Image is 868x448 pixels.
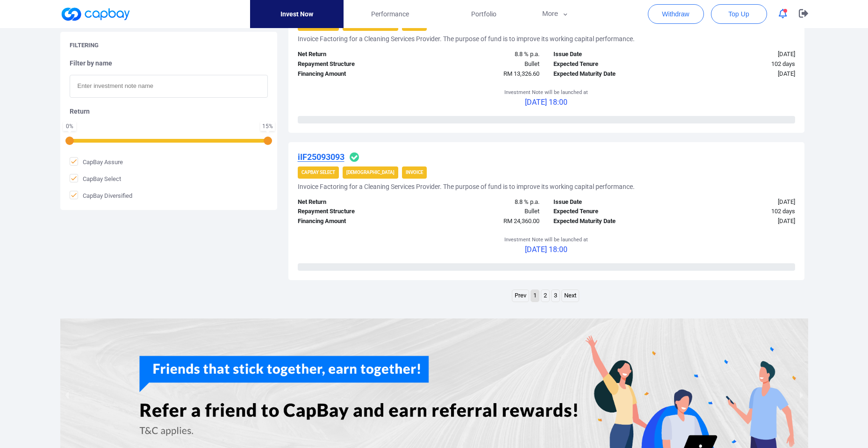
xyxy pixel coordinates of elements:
div: Expected Tenure [546,59,674,69]
span: RM 24,360.00 [503,217,539,224]
div: Financing Amount [291,69,419,79]
button: Top Up [711,4,767,24]
div: Issue Date [546,197,674,207]
u: iIF25093093 [298,152,344,162]
div: [DATE] [674,50,802,59]
div: 102 days [674,59,802,69]
a: Page 2 [541,290,549,302]
strong: [DEMOGRAPHIC_DATA] [346,170,395,175]
div: 8.8 % p.a. [418,50,546,59]
div: [DATE] [674,197,802,207]
span: CapBay Assure [70,157,123,166]
p: Investment Note will be launched at [504,88,588,97]
span: Top Up [728,9,749,19]
a: Page 1 is your current page [531,290,539,302]
div: [DATE] [674,69,802,79]
div: Net Return [291,50,419,59]
p: [DATE] 18:00 [504,244,588,256]
div: 0 % [65,123,74,129]
input: Enter investment note name [70,75,268,98]
span: RM 13,326.60 [503,70,539,77]
h5: Return [70,107,268,116]
div: Bullet [418,207,546,217]
a: Page 3 [552,290,560,302]
h5: Filter by name [70,59,268,67]
span: CapBay Diversified [70,191,132,200]
div: 15 % [262,123,273,129]
div: Repayment Structure [291,59,419,69]
button: Withdraw [648,4,704,24]
div: Issue Date [546,50,674,59]
a: Next page [562,290,579,302]
h5: Invoice Factoring for a Cleaning Services Provider. The purpose of fund is to improve its working... [298,182,635,191]
p: Investment Note will be launched at [504,236,588,244]
div: Bullet [418,59,546,69]
div: Expected Tenure [546,207,674,217]
div: Net Return [291,197,419,207]
span: Performance [371,9,409,19]
p: [DATE] 18:00 [504,96,588,108]
div: 102 days [674,207,802,217]
span: CapBay Select [70,174,121,183]
div: Expected Maturity Date [546,69,674,79]
strong: Invoice [406,170,423,175]
div: [DATE] [674,217,802,226]
div: Repayment Structure [291,207,419,217]
strong: CapBay Select [301,170,335,175]
span: Portfolio [471,9,496,19]
h5: Invoice Factoring for a Cleaning Services Provider. The purpose of fund is to improve its working... [298,35,635,43]
div: 8.8 % p.a. [418,197,546,207]
div: Financing Amount [291,217,419,226]
h5: Filtering [70,41,99,50]
div: Expected Maturity Date [546,217,674,226]
a: Previous page [512,290,529,302]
